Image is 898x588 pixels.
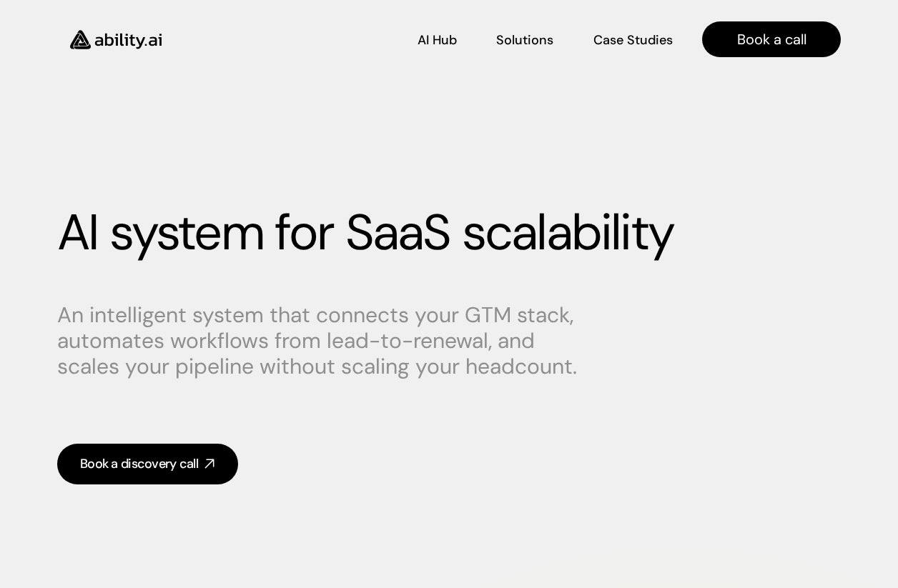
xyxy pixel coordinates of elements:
[57,444,238,484] a: Book a discovery call
[496,31,553,49] p: Solutions
[496,27,553,52] a: Solutions
[57,302,601,379] p: An intelligent system that connects your GTM stack, automates workflows from lead-to-renewal, and...
[94,134,194,149] h3: Ready-to-use in Slack
[80,455,198,473] div: Book a discovery call
[702,21,841,57] a: Book a call
[418,27,457,52] a: AI Hub
[57,203,841,263] h1: AI system for SaaS scalability
[737,29,806,49] p: Book a call
[593,27,673,52] a: Case Studies
[182,21,841,57] nav: Main navigation
[418,31,457,49] p: AI Hub
[593,31,673,49] p: Case Studies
